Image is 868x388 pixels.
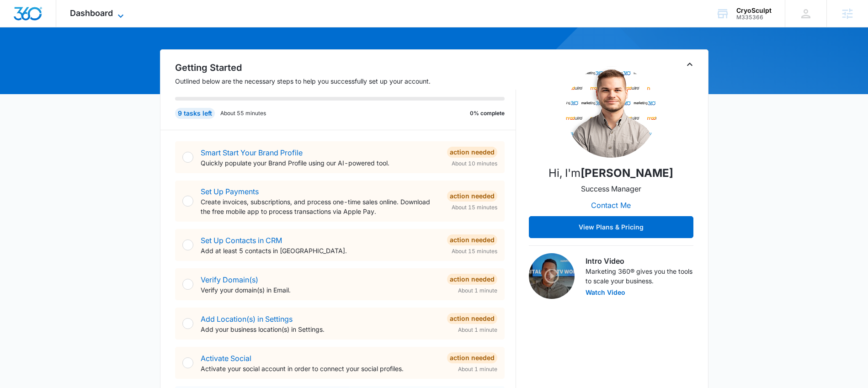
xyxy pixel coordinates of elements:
[447,147,497,158] div: Action Needed
[175,61,516,74] h2: Getting Started
[201,197,440,216] p: Create invoices, subscriptions, and process one-time sales online. Download the free mobile app t...
[201,314,293,324] a: Add Location(s) in Settings
[548,165,673,181] p: Hi, I'm
[447,274,497,285] div: Action Needed
[580,166,673,180] strong: [PERSON_NAME]
[581,183,641,194] p: Success Manager
[529,253,575,299] img: Intro Video
[565,66,657,158] img: Niall Fowler
[201,354,251,363] a: Activate Social
[201,187,259,196] a: Set Up Payments
[586,266,693,286] p: Marketing 360® gives you the tools to scale your business.
[458,365,497,373] span: About 1 minute
[452,203,497,212] span: About 15 minutes
[458,287,497,295] span: About 1 minute
[736,14,772,21] div: account id
[447,313,497,324] div: Action Needed
[452,247,497,255] span: About 15 minutes
[529,216,693,238] button: View Plans & Pricing
[684,59,695,70] button: Toggle Collapse
[201,324,440,334] p: Add your business location(s) in Settings.
[447,352,497,363] div: Action Needed
[175,76,516,86] p: Outlined below are the necessary steps to help you successfully set up your account.
[70,8,113,18] span: Dashboard
[452,159,497,168] span: About 10 minutes
[201,158,440,168] p: Quickly populate your Brand Profile using our AI-powered tool.
[447,234,497,245] div: Action Needed
[736,7,772,14] div: account name
[201,148,303,157] a: Smart Start Your Brand Profile
[175,108,215,119] div: 9 tasks left
[201,285,440,295] p: Verify your domain(s) in Email.
[201,236,282,245] a: Set Up Contacts in CRM
[201,364,440,373] p: Activate your social account in order to connect your social profiles.
[582,194,640,216] button: Contact Me
[447,191,497,202] div: Action Needed
[220,109,266,117] p: About 55 minutes
[586,289,625,296] button: Watch Video
[586,255,693,266] h3: Intro Video
[201,246,440,255] p: Add at least 5 contacts in [GEOGRAPHIC_DATA].
[470,109,505,117] p: 0% complete
[458,326,497,334] span: About 1 minute
[201,275,258,284] a: Verify Domain(s)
